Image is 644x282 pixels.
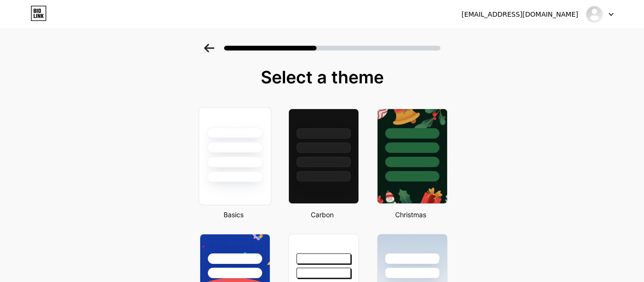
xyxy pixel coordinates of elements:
div: Basics [197,210,270,220]
div: [EMAIL_ADDRESS][DOMAIN_NAME] [461,10,578,20]
div: Carbon [286,210,359,220]
div: Select a theme [196,68,449,87]
img: gforceracing [585,5,603,23]
div: Christmas [374,210,448,220]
